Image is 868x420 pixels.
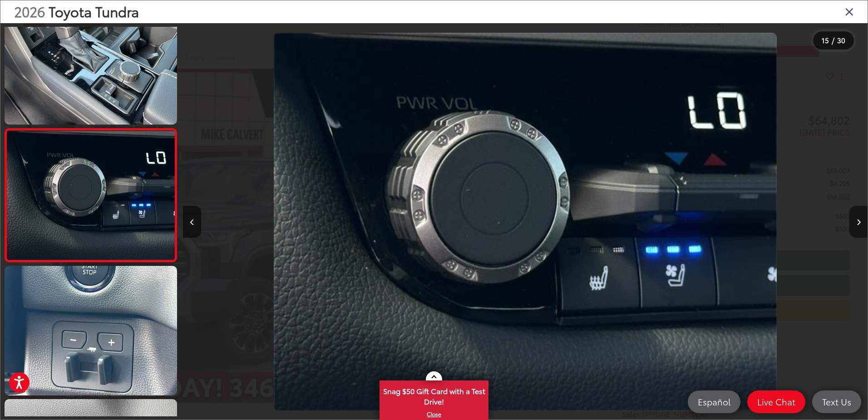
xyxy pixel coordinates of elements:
span: Toyota Tundra [49,1,139,21]
span: Español [693,396,735,407]
a: Live Chat [747,390,805,413]
span: Live Chat [753,396,800,407]
img: 2026 Toyota Tundra Limited [274,33,777,411]
button: Next image [849,206,868,238]
img: 2026 Toyota Tundra Limited [3,265,179,397]
span: 15 [822,35,829,45]
button: Previous image [183,206,201,238]
div: 2026 Toyota Tundra Limited 14 [183,33,868,411]
i: Close gallery [845,5,854,17]
span: Snag $50 Gift Card with a Test Drive! [380,381,488,409]
span: 30 [837,35,845,45]
a: Text Us [812,390,861,413]
span: 2026 [14,1,45,21]
img: 2026 Toyota Tundra Limited [5,131,176,260]
span: Text Us [818,396,856,407]
span: / [831,37,835,44]
a: Español [688,390,740,413]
